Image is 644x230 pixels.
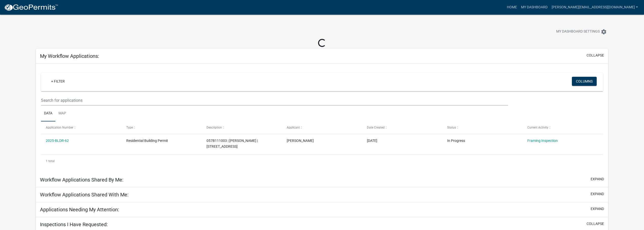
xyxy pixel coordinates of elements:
[126,126,133,129] span: Type
[202,121,282,134] datatable-header-cell: Description
[519,3,550,12] a: My Dashboard
[46,126,73,129] span: Application Number
[40,221,108,227] h5: Inspections I Have Requested:
[47,77,69,86] a: + Filter
[587,221,604,226] button: collapse
[282,121,362,134] datatable-header-cell: Applicant
[447,139,465,143] span: In Progress
[362,121,442,134] datatable-header-cell: Date Created
[46,139,69,143] a: 2025-BLDR-62
[206,126,222,129] span: Description
[550,3,640,12] a: [PERSON_NAME][EMAIL_ADDRESS][DOMAIN_NAME]
[40,207,119,213] h5: Applications Needing My Attention:
[41,95,508,106] input: Search for applications
[41,121,121,134] datatable-header-cell: Application Number
[552,27,611,37] button: My Dashboard Settingssettings
[41,106,55,122] a: Data
[40,53,99,59] h5: My Workflow Applications:
[591,176,604,182] button: expand
[40,177,123,183] h5: Workflow Applications Shared By Me:
[556,29,600,35] span: My Dashboard Settings
[601,29,607,35] i: settings
[55,106,69,122] a: Map
[591,191,604,197] button: expand
[591,206,604,212] button: expand
[572,77,597,86] button: Columns
[527,139,558,143] a: Framing Inspection
[367,139,377,143] span: 02/25/2025
[367,126,385,129] span: Date Created
[447,126,456,129] span: Status
[206,139,258,148] span: 057B111003 | PINTO GEOFFREY S | 105 TANGLEWOOD DR
[40,192,129,198] h5: Workflow Applications Shared With Me:
[505,3,519,12] a: Home
[121,121,201,134] datatable-header-cell: Type
[41,155,603,167] div: 1 total
[587,53,604,58] button: collapse
[36,64,608,172] div: collapse
[287,139,314,143] span: JOSEPH PINTO
[442,121,523,134] datatable-header-cell: Status
[527,126,548,129] span: Current Activity
[523,121,603,134] datatable-header-cell: Current Activity
[287,126,300,129] span: Applicant
[126,139,168,143] span: Residential Building Permit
